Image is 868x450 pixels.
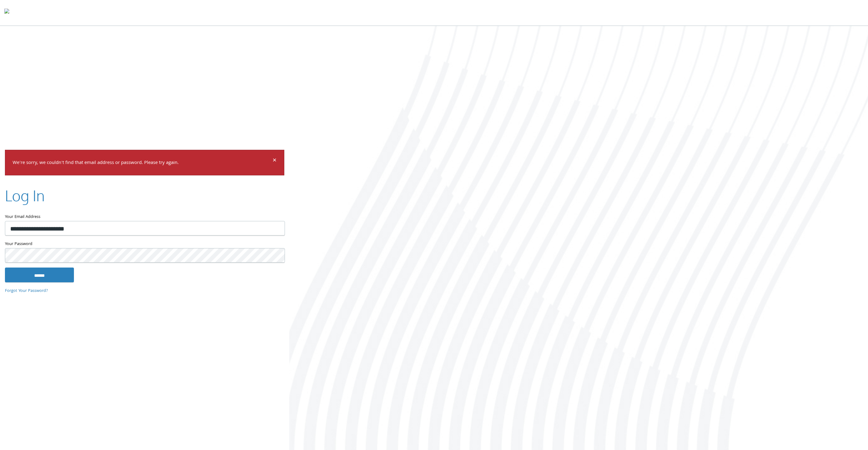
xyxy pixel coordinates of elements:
[13,159,272,168] p: We're sorry, we couldn't find that email address or password. Please try again.
[273,157,277,165] button: Dismiss alert
[5,288,48,294] a: Forgot Your Password?
[4,6,9,19] img: todyl-logo-dark.svg
[5,185,45,206] h2: Log In
[273,155,277,167] span: ×
[5,240,284,248] label: Your Password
